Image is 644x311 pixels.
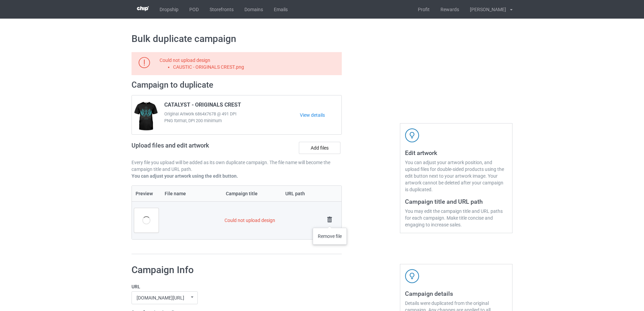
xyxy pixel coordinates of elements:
[164,111,300,117] span: Original Artwork 6864x7678 @ 491 DPI
[464,1,506,18] div: [PERSON_NAME]
[164,102,241,111] span: CATALYST - ORIGINALS CREST
[282,186,323,201] th: URL path
[132,283,332,290] label: URL
[222,186,281,201] th: Campaign title
[137,295,184,300] div: [DOMAIN_NAME][URL]
[132,186,161,201] th: Preview
[405,290,507,297] h3: Campaign details
[132,159,342,173] p: Every file you upload will be added as its own duplicate campaign. The file name will become the ...
[405,269,419,283] img: svg+xml;base64,PD94bWwgdmVyc2lvbj0iMS4wIiBlbmNvZGluZz0iVVRGLTgiPz4KPHN2ZyB3aWR0aD0iNDJweCIgaGVpZ2...
[405,149,507,157] h3: Edit artwork
[313,228,347,245] div: Remove file
[173,64,339,70] li: CAUSTIC - ORIGINALS CREST.png
[300,112,341,118] a: View details
[299,142,340,154] label: Add files
[132,264,332,276] h1: Campaign Info
[132,142,258,154] h2: Upload files and edit artwork
[222,201,322,239] td: Could not upload design
[405,198,507,205] h3: Campaign title and URL path
[139,57,150,68] img: svg+xml;base64,PD94bWwgdmVyc2lvbj0iMS4wIiBlbmNvZGluZz0iVVRGLTgiPz4KPHN2ZyB3aWR0aD0iMTlweCIgaGVpZ2...
[137,6,149,11] img: 3d383065fc803cdd16c62507c020ddf8.png
[405,159,507,193] div: You can adjust your artwork position, and upload files for double-sided products using the edit b...
[325,215,334,224] img: svg+xml;base64,PD94bWwgdmVyc2lvbj0iMS4wIiBlbmNvZGluZz0iVVRGLTgiPz4KPHN2ZyB3aWR0aD0iMjhweCIgaGVpZ2...
[405,128,419,142] img: svg+xml;base64,PD94bWwgdmVyc2lvbj0iMS4wIiBlbmNvZGluZz0iVVRGLTgiPz4KPHN2ZyB3aWR0aD0iNDJweCIgaGVpZ2...
[132,80,342,90] h2: Campaign to duplicate
[164,117,300,124] span: PNG format, DPI 200 minimum
[132,33,512,45] h1: Bulk duplicate campaign
[405,208,507,228] div: You may edit the campaign title and URL paths for each campaign. Make title concise and engaging ...
[132,173,238,179] b: You can adjust your artwork using the edit button.
[161,186,222,201] th: File name
[160,57,339,70] div: Could not upload design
